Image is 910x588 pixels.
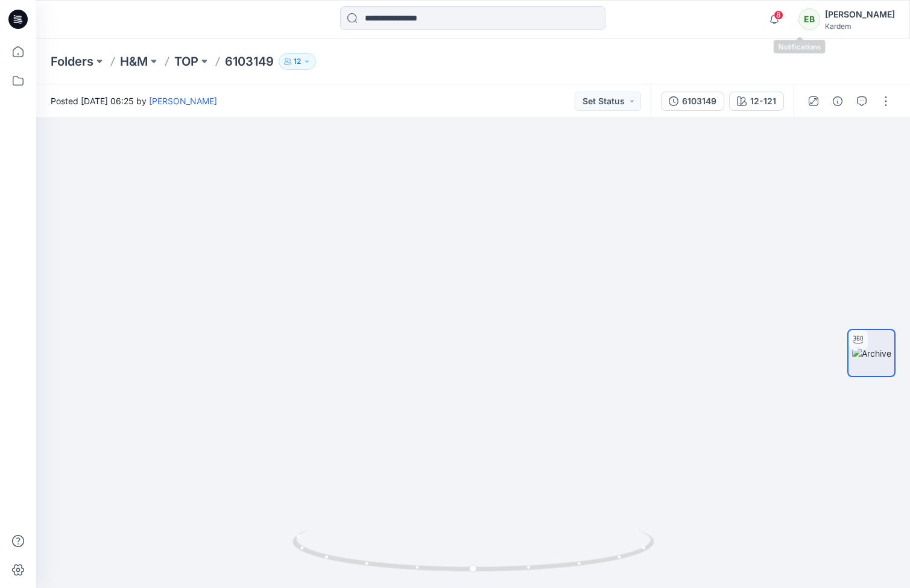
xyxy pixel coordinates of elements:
div: [PERSON_NAME] [825,7,895,22]
div: 12-121 [750,95,776,108]
div: 6103149 [682,95,716,108]
div: Kardem [825,22,895,31]
a: [PERSON_NAME] [149,96,217,106]
p: 12 [294,55,301,68]
img: Archive [852,347,891,360]
button: 12-121 [729,92,784,111]
p: 6103149 [225,53,274,70]
div: EB [798,8,820,30]
a: TOP [174,53,198,70]
a: Folders [51,53,93,70]
a: H&M [120,53,148,70]
button: 6103149 [661,92,724,111]
span: 8 [774,10,783,20]
button: 12 [279,53,316,70]
button: Details [828,92,847,111]
span: Posted [DATE] 06:25 by [51,95,217,107]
